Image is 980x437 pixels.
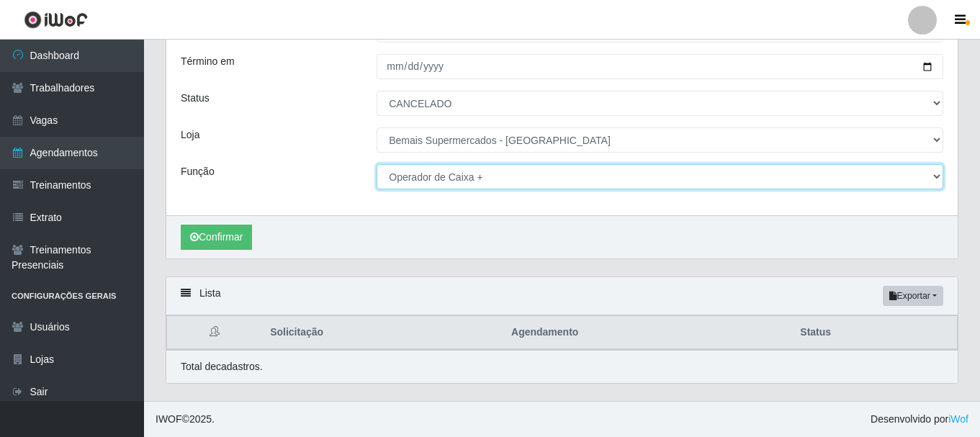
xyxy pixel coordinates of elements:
label: Loja [181,127,199,143]
input: 00/00/0000 [377,54,943,79]
th: Agendamento [503,316,791,350]
label: Término em [181,54,235,69]
p: Total de cadastros. [181,359,263,374]
span: IWOF [156,413,182,425]
th: Solicitação [261,316,503,350]
a: iWof [948,413,968,425]
img: CoreUI Logo [24,11,88,29]
span: Desenvolvido por [871,412,968,427]
button: Confirmar [181,225,252,250]
label: Função [181,164,215,179]
div: Lista [166,277,958,315]
th: Status [791,316,957,350]
button: Exportar [883,286,943,306]
span: © 2025 . [156,412,215,427]
label: Status [181,91,210,106]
